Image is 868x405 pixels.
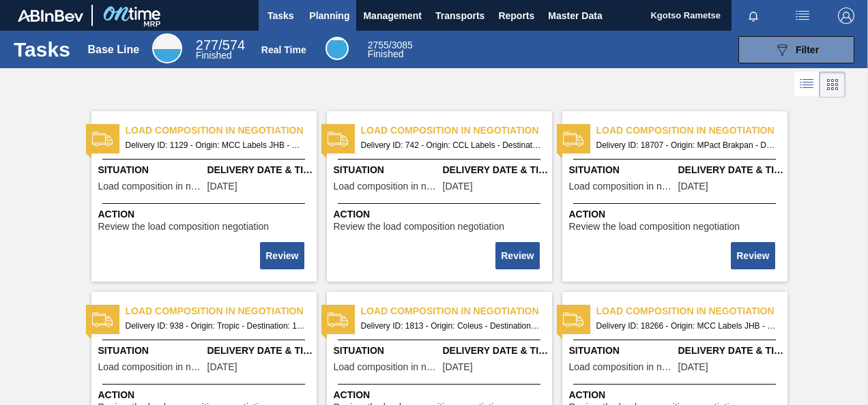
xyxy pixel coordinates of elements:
[334,181,439,192] span: Load composition in negotiation
[88,44,140,56] div: Base Line
[196,40,245,60] div: Base Line
[98,207,313,222] span: Action
[569,362,675,372] span: Load composition in negotiation
[334,344,439,358] span: Situation
[738,36,854,63] button: Filter
[126,304,317,318] span: Load composition in negotiation
[196,37,245,52] span: / 574
[368,48,404,59] span: Finished
[152,33,182,63] div: Base Line
[98,388,313,402] span: Action
[794,72,820,97] div: List Vision
[207,362,237,372] span: 03/13/2023,
[334,163,439,177] span: Situation
[361,123,552,138] span: Load composition in negotiation
[325,37,349,60] div: Real Time
[569,388,784,402] span: Action
[443,362,473,372] span: 06/02/2023,
[334,207,549,222] span: Action
[820,72,845,97] div: Card Vision
[328,310,348,330] img: status
[569,222,740,232] span: Review the load composition negotiation
[732,241,776,271] div: Complete task: 2227197
[732,6,775,25] button: Notifications
[569,344,675,358] span: Situation
[498,7,534,24] span: Reports
[596,138,777,153] span: Delivery ID: 18707 - Origin: MPact Brakpan - Destination: 1SD
[196,37,218,52] span: 277
[569,207,784,222] span: Action
[18,10,83,22] img: TNhmsLtSVTkK8tSr43FrP2fwEKptu5GPRR3wAAAABJRU5ErkJggg==
[126,318,306,333] span: Delivery ID: 938 - Origin: Tropic - Destination: 1SD
[368,41,413,59] div: Real Time
[563,129,583,149] img: status
[596,304,787,318] span: Load composition in negotiation
[98,163,204,177] span: Situation
[334,222,505,232] span: Review the load composition negotiation
[207,181,237,192] span: 03/31/2023,
[678,181,708,192] span: 09/05/2025,
[126,138,306,153] span: Delivery ID: 1129 - Origin: MCC Labels JHB - Destination: 1SD
[196,50,232,61] span: Finished
[98,362,204,372] span: Load composition in negotiation
[368,40,413,50] span: / 3085
[334,362,439,372] span: Load composition in negotiation
[548,7,602,24] span: Master Data
[596,123,787,138] span: Load composition in negotiation
[563,310,583,330] img: status
[443,344,549,358] span: Delivery Date & Time
[796,44,819,55] span: Filter
[92,310,113,330] img: status
[794,7,811,24] img: userActions
[261,241,305,271] div: Complete task: 2227195
[361,304,552,318] span: Load composition in negotiation
[98,181,204,192] span: Load composition in negotiation
[207,344,313,358] span: Delivery Date & Time
[435,7,484,24] span: Transports
[368,40,389,50] span: 2755
[596,318,777,333] span: Delivery ID: 18266 - Origin: MCC Labels JHB - Destination: 1SD
[495,242,539,269] button: Review
[92,129,113,149] img: status
[443,163,549,177] span: Delivery Date & Time
[334,388,549,402] span: Action
[98,222,270,232] span: Review the load composition negotiation
[361,318,541,333] span: Delivery ID: 1813 - Origin: Coleus - Destination: 1SD
[14,42,70,57] h1: Tasks
[126,123,317,138] span: Load composition in negotiation
[98,344,204,358] span: Situation
[678,344,784,358] span: Delivery Date & Time
[838,7,854,24] img: Logout
[678,163,784,177] span: Delivery Date & Time
[678,362,708,372] span: 08/20/2025,
[363,7,422,24] span: Management
[309,7,349,24] span: Planning
[569,181,675,192] span: Load composition in negotiation
[569,163,675,177] span: Situation
[443,181,473,192] span: 01/27/2023,
[261,44,306,55] div: Real Time
[265,7,295,24] span: Tasks
[497,241,540,271] div: Complete task: 2227196
[361,138,541,153] span: Delivery ID: 742 - Origin: CCL Labels - Destination: 1SD
[328,129,348,149] img: status
[731,242,775,269] button: Review
[260,242,304,269] button: Review
[207,163,313,177] span: Delivery Date & Time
